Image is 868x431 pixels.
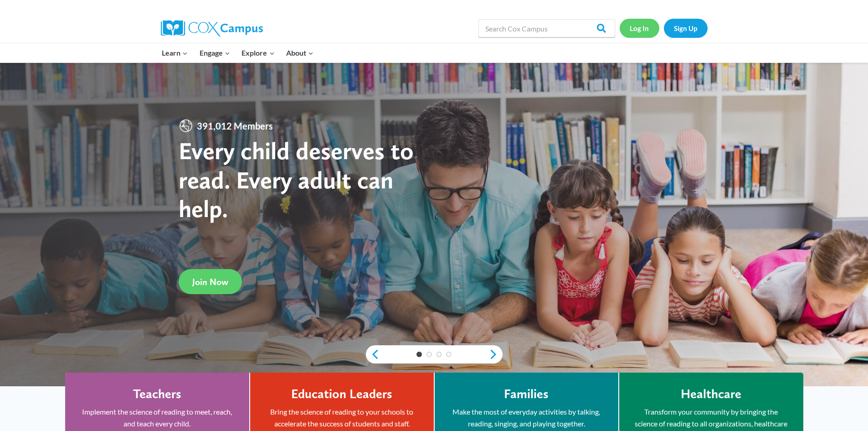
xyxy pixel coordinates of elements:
a: 2 [426,352,432,357]
p: Implement the science of reading to meet, reach, and teach every child. [79,406,236,429]
button: Child menu of Engage [194,43,236,62]
a: 4 [446,352,452,357]
input: Search Cox Campus [478,19,615,37]
button: Child menu of About [280,43,319,62]
a: next [489,349,503,360]
h4: Teachers [133,386,181,402]
strong: Every child deserves to read. Every adult can help. [179,136,414,223]
p: Bring the science of reading to your schools to accelerate the success of students and staff. [264,406,420,429]
a: 1 [416,352,422,357]
button: Child menu of Explore [236,43,281,62]
nav: Secondary Navigation [620,19,708,37]
img: Cox Campus [161,20,263,36]
h4: Education Leaders [291,386,392,402]
div: content slider buttons [366,345,503,363]
nav: Primary Navigation [156,43,319,62]
span: Join Now [192,276,228,287]
a: Join Now [179,269,242,294]
a: previous [366,349,380,360]
span: 391,012 Members [193,119,277,133]
h4: Healthcare [681,386,741,402]
p: Make the most of everyday activities by talking, reading, singing, and playing together. [448,406,605,429]
button: Child menu of Learn [156,43,194,62]
h4: Families [504,386,549,402]
a: Log In [620,19,659,37]
a: Sign Up [664,19,708,37]
a: 3 [437,352,442,357]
